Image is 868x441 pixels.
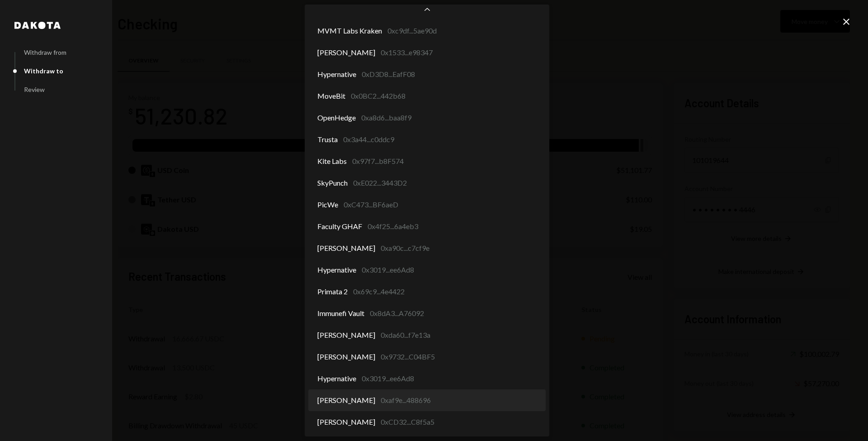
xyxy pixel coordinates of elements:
[362,264,414,275] div: 0x3019...ee6Ad8
[344,199,398,210] div: 0xC473...BF6aeD
[381,395,431,406] div: 0xaf9e...488696
[381,47,433,58] div: 0x1533...e98347
[317,308,364,319] span: Immunefi Vault
[381,351,435,362] div: 0x9732...C04BF5
[317,395,375,406] span: [PERSON_NAME]
[317,330,375,340] span: [PERSON_NAME]
[387,25,437,36] div: 0xc9df...5ae90d
[24,67,63,75] div: Withdraw to
[317,417,375,427] span: [PERSON_NAME]
[24,86,45,93] div: Review
[362,373,414,384] div: 0x3019...ee6Ad8
[317,134,338,145] span: Trusta
[317,177,348,188] span: SkyPunch
[317,91,345,101] span: MoveBit
[368,221,418,232] div: 0x4f25...6a4eb3
[317,47,375,58] span: [PERSON_NAME]
[317,25,382,36] span: MVMT Labs Kraken
[317,351,375,362] span: [PERSON_NAME]
[381,417,434,427] div: 0xCD32...C8f5a5
[317,199,338,210] span: PicWe
[381,330,430,340] div: 0xda60...f7e13a
[370,308,424,319] div: 0x8dA3...A76092
[317,69,356,80] span: Hypernative
[317,286,348,297] span: Primata 2
[317,156,347,167] span: Kite Labs
[353,177,407,188] div: 0xE022...3443D2
[351,91,406,101] div: 0x0BC2...442b68
[317,112,356,123] span: OpenHedge
[361,112,411,123] div: 0xa8d6...baa8f9
[381,243,429,254] div: 0xa90c...c7cf9e
[24,48,66,56] div: Withdraw from
[362,69,415,80] div: 0xD3D8...EafF08
[353,286,405,297] div: 0x69c9...4e4422
[317,221,362,232] span: Faculty GHAF
[343,134,394,145] div: 0x3a44...c0ddc9
[317,243,375,254] span: [PERSON_NAME]
[317,373,356,384] span: Hypernative
[317,264,356,275] span: Hypernative
[352,156,404,167] div: 0x97f7...b8F574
